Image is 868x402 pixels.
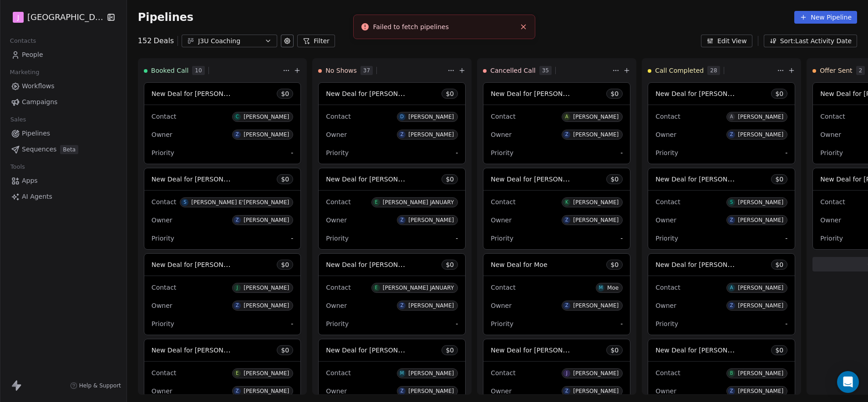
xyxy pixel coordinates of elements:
div: [PERSON_NAME] [244,114,289,120]
span: Owner [326,216,347,224]
div: [PERSON_NAME] [573,199,619,206]
span: Contact [491,113,515,120]
div: [PERSON_NAME] [408,114,454,120]
span: Contact [326,198,350,206]
span: $ 0 [775,89,783,98]
div: Z [401,302,404,309]
span: New Deal for [PERSON_NAME] [655,346,751,354]
span: New Deal for [PERSON_NAME] JANUARY [326,175,452,183]
span: - [291,234,293,243]
span: New Deal for [PERSON_NAME] [655,260,751,269]
span: Workflows [22,81,55,91]
div: [PERSON_NAME] [408,388,454,394]
span: Cancelled Call [490,66,535,75]
span: Owner [326,387,347,395]
span: AI Agents [22,192,52,201]
div: Z [730,387,733,395]
span: Booked Call [151,66,188,75]
span: Priority [326,235,349,242]
div: M [599,284,603,291]
span: Contact [491,198,515,206]
button: J[GEOGRAPHIC_DATA] [11,10,100,25]
div: J [237,284,238,291]
span: Campaigns [22,97,57,107]
span: - [620,319,623,328]
div: New Deal for [PERSON_NAME]$0ContactS[PERSON_NAME]OwnerZ[PERSON_NAME]Priority- [648,168,795,250]
div: Z [236,131,239,138]
span: - [456,319,458,328]
span: Contact [152,198,176,206]
div: A [730,284,733,291]
div: Z [565,302,569,309]
span: 37 [360,66,373,75]
div: New Deal for [PERSON_NAME] JANUARY$0ContactE[PERSON_NAME] JANUARYOwnerZ[PERSON_NAME]Priority- [318,253,466,335]
span: Priority [491,235,513,242]
div: E [375,284,378,291]
span: Contact [820,198,845,206]
span: Priority [326,149,349,156]
div: [PERSON_NAME] [244,388,289,394]
a: Campaigns [7,95,119,110]
div: [PERSON_NAME] [738,285,783,291]
span: $ 0 [446,260,454,269]
span: Help & Support [79,382,121,389]
div: C [236,113,239,121]
span: $ 0 [446,175,454,184]
div: [PERSON_NAME] [738,302,783,309]
span: Contact [326,369,350,377]
span: Tools [6,160,29,174]
a: Apps [7,173,119,188]
div: New Deal for [PERSON_NAME]$0ContactD[PERSON_NAME]OwnerZ[PERSON_NAME]Priority- [318,82,466,164]
span: No Shows [325,66,357,75]
span: Owner [152,387,173,395]
span: 2 [856,66,865,75]
span: Contact [655,198,680,206]
span: Priority [655,320,678,327]
button: Edit View [701,35,752,47]
span: Contact [820,113,845,120]
button: Filter [297,35,335,47]
span: $ 0 [281,346,289,355]
div: [PERSON_NAME] [738,388,783,394]
span: Marketing [6,65,43,79]
div: M [400,370,404,377]
div: E [375,199,378,206]
div: No Shows37 [318,59,446,82]
span: - [456,234,458,243]
a: People [7,47,119,62]
span: Contact [491,284,515,291]
a: SequencesBeta [7,142,119,157]
div: Z [730,216,733,224]
span: - [291,148,293,157]
span: Priority [820,235,843,242]
div: [PERSON_NAME] [738,114,783,120]
div: Z [565,387,569,395]
div: [PERSON_NAME] [573,302,619,309]
span: New Deal for [PERSON_NAME] [326,346,422,354]
div: [PERSON_NAME] [738,370,783,377]
div: [PERSON_NAME] [573,217,619,223]
span: Priority [491,320,513,327]
div: [PERSON_NAME] [738,217,783,223]
span: Owner [491,387,512,395]
button: Sort: Last Activity Date [764,35,857,47]
span: 28 [707,66,720,75]
div: Z [401,131,404,138]
span: Owner [655,387,676,395]
div: New Deal for Moe$0ContactMMoeOwnerZ[PERSON_NAME]Priority- [483,253,630,335]
span: Sales [6,113,30,126]
span: J [17,13,19,22]
div: Failed to fetch pipelines [373,22,516,32]
div: [PERSON_NAME] [738,131,783,138]
span: New Deal for [PERSON_NAME] [491,346,587,354]
div: [PERSON_NAME] [738,199,783,206]
span: New Deal for Moe [491,261,547,268]
span: Owner [491,131,512,138]
span: Contact [326,284,350,291]
div: Z [730,131,733,138]
div: New Deal for [PERSON_NAME]$0ContactJ[PERSON_NAME]OwnerZ[PERSON_NAME]Priority- [144,253,301,335]
span: - [785,148,787,157]
span: Call Completed [655,66,704,75]
div: New Deal for [PERSON_NAME]$0ContactA[PERSON_NAME]OwnerZ[PERSON_NAME]Priority- [483,82,630,164]
span: $ 0 [281,89,289,98]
